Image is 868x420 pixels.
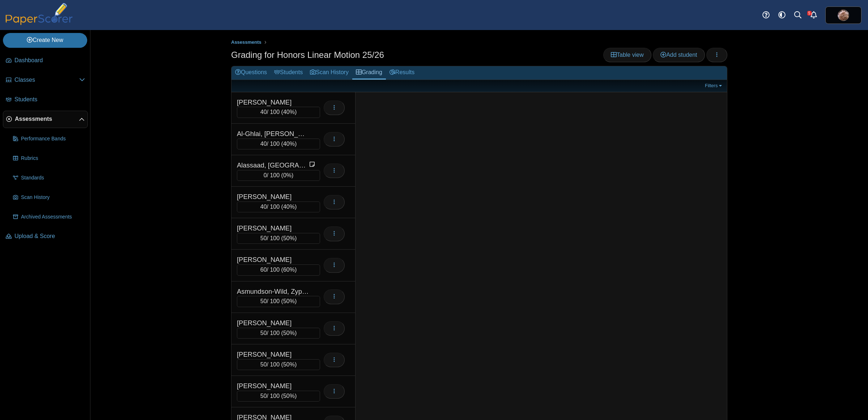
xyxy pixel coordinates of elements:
[3,3,75,25] img: PaperScorer
[260,141,267,147] span: 40
[237,224,309,233] div: [PERSON_NAME]
[283,393,295,399] span: 50%
[237,192,309,201] div: [PERSON_NAME]
[3,33,87,47] a: Create New
[14,232,85,240] span: Upload & Score
[231,39,261,45] span: Assessments
[3,72,88,89] a: Classes
[237,161,309,170] div: Alassaad, [GEOGRAPHIC_DATA]
[14,56,85,64] span: Dashboard
[237,328,320,339] div: / 100 ( )
[3,52,88,69] a: Dashboard
[237,381,309,391] div: [PERSON_NAME]
[15,115,79,123] span: Assessments
[260,330,267,336] span: 50
[260,361,267,368] span: 50
[603,48,651,62] a: Table view
[260,235,267,241] span: 50
[10,189,88,206] a: Scan History
[237,264,320,275] div: / 100 ( )
[10,169,88,187] a: Standards
[260,393,267,399] span: 50
[260,267,267,273] span: 60
[825,7,861,24] a: ps.7gEweUQfp4xW3wTN
[21,194,85,201] span: Scan History
[237,296,320,307] div: / 100 ( )
[21,155,85,162] span: Rubrics
[21,213,85,221] span: Archived Assessments
[660,52,697,58] span: Add student
[838,9,849,21] img: ps.7gEweUQfp4xW3wTN
[10,150,88,167] a: Rubrics
[283,172,292,178] span: 0%
[306,66,352,80] a: Scan History
[237,98,309,107] div: [PERSON_NAME]
[237,350,309,359] div: [PERSON_NAME]
[237,139,320,149] div: / 100 ( )
[3,20,75,26] a: PaperScorer
[237,255,309,264] div: [PERSON_NAME]
[229,38,263,47] a: Assessments
[271,66,306,80] a: Students
[838,9,849,21] span: Jean-Paul Whittall
[21,174,85,182] span: Standards
[260,109,267,115] span: 40
[352,66,386,80] a: Grading
[283,109,295,115] span: 40%
[3,228,88,245] a: Upload & Score
[237,359,320,370] div: / 100 ( )
[653,48,705,62] a: Add student
[237,318,309,328] div: [PERSON_NAME]
[237,201,320,212] div: / 100 ( )
[231,49,384,61] h1: Grading for Honors Linear Motion 25/26
[237,233,320,244] div: / 100 ( )
[283,330,295,336] span: 50%
[237,129,309,139] div: Al-Ghlai, [PERSON_NAME]
[10,130,88,148] a: Performance Bands
[611,52,644,58] span: Table view
[264,172,267,178] span: 0
[283,141,295,147] span: 40%
[283,267,295,273] span: 60%
[3,91,88,109] a: Students
[283,204,295,210] span: 40%
[10,208,88,226] a: Archived Assessments
[14,96,85,103] span: Students
[283,235,295,241] span: 50%
[237,170,320,181] div: / 100 ( )
[231,66,271,80] a: Questions
[386,66,418,80] a: Results
[260,298,267,304] span: 50
[283,298,295,304] span: 50%
[21,135,85,143] span: Performance Bands
[3,111,88,128] a: Assessments
[237,107,320,118] div: / 100 ( )
[283,361,295,368] span: 50%
[237,287,309,296] div: Asmundson-Wild, Zypher
[260,204,267,210] span: 40
[237,391,320,402] div: / 100 ( )
[14,76,79,84] span: Classes
[806,7,822,23] a: Alerts
[703,82,725,89] a: Filters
